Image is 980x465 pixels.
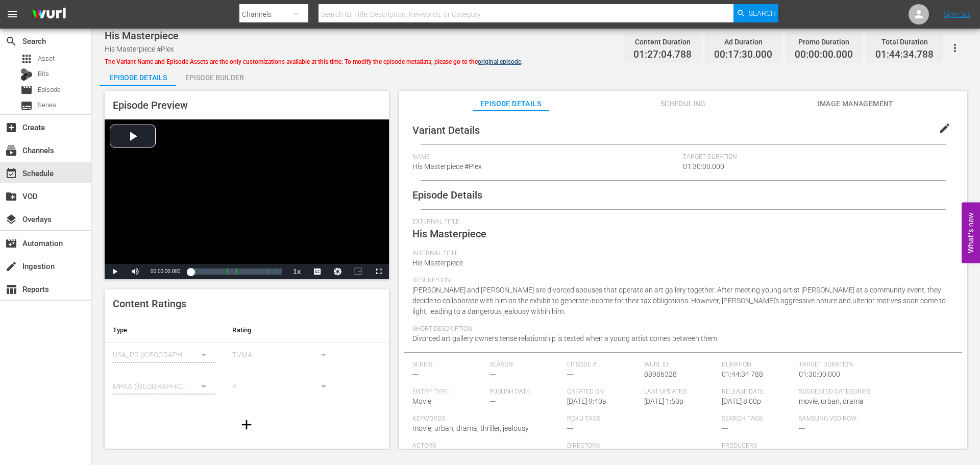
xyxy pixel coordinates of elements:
[799,397,864,405] span: movie, urban, drama
[683,153,840,161] span: Target Duration
[817,97,894,110] span: Image Management
[176,65,253,86] button: Episode Builder
[644,388,717,396] span: Last Updated:
[412,388,485,396] span: Entry Type:
[113,298,186,310] span: Content Ratings
[287,264,307,279] button: Playback Rate
[412,277,949,285] span: Description
[20,68,33,81] div: Bits
[105,30,179,42] span: His Masterpiece
[644,361,717,369] span: Wurl ID:
[190,268,281,275] div: Progress Bar
[412,189,482,201] span: Episode Details
[799,424,805,432] span: ---
[489,388,562,396] span: Publish Date:
[722,397,761,405] span: [DATE] 8:00p
[20,100,33,112] span: Series
[722,442,871,450] span: Producers
[412,228,486,240] span: His Masterpiece
[683,162,724,170] span: 01:30:00.000
[799,388,948,396] span: Suggested Categories:
[232,372,335,401] div: R
[5,283,17,296] span: Reports
[412,153,678,161] span: Name
[412,286,946,315] span: [PERSON_NAME] and [PERSON_NAME] are divorced spouses that operate an art gallery together. After ...
[412,218,949,226] span: External Title
[567,442,717,450] span: Directors
[645,97,721,110] span: Scheduling
[714,49,772,61] span: 00:17:30.000
[113,99,188,111] span: Episode Preview
[38,54,55,64] span: Asset
[412,415,562,423] span: Keywords:
[722,388,794,396] span: Release Date:
[875,35,934,49] div: Total Duration
[412,325,949,333] span: Short Description
[633,35,692,49] div: Content Duration
[105,318,224,342] th: Type
[799,370,840,378] span: 01:30:00.000
[412,162,482,170] span: His Masterpiece #Plex
[5,213,17,226] span: Overlays
[412,442,562,450] span: Actors
[38,100,56,110] span: Series
[5,144,17,157] span: Channels
[795,49,853,61] span: 00:00:00.000
[348,264,369,279] button: Picture-in-Picture
[5,190,17,203] span: VOD
[489,397,496,405] span: ---
[24,3,73,27] img: ans4CAIJ8jUAAAAAAAAAAAAAAAAAAAAAAAAgQb4GAAAAAAAAAAAAAAAAAAAAAAAAJMjXAAAAAAAAAAAAAAAAAAAAAAAAgAT5G...
[412,259,463,267] span: His Masterpiece
[5,167,17,180] span: Schedule
[567,370,573,378] span: ---
[799,415,871,423] span: Samsung VOD Row:
[412,361,485,369] span: Series:
[567,397,606,405] span: [DATE] 9:40a
[412,397,431,405] span: Movie
[567,388,640,396] span: Created On:
[412,334,719,342] span: Divorced art gallery owners tense relationship is tested when a young artist comes between them.
[567,415,717,423] span: Roku Tags:
[478,58,521,65] a: original episode
[799,361,948,369] span: Target Duration:
[6,8,18,20] span: menu
[113,340,216,369] div: USA_PR ([GEOGRAPHIC_DATA])
[38,85,61,95] span: Episode
[933,116,957,140] button: edit
[412,124,480,136] span: Variant Details
[5,121,17,134] span: Create
[714,35,772,49] div: Ad Duration
[232,340,335,369] div: TVMA
[722,415,794,423] span: Search Tags:
[733,4,778,22] button: Search
[369,264,389,279] button: Fullscreen
[722,424,728,432] span: ---
[113,372,216,401] div: MPAA ([GEOGRAPHIC_DATA])
[567,424,573,432] span: ---
[176,65,253,90] div: Episode Builder
[722,370,763,378] span: 01:44:34.788
[100,65,176,86] button: Episode Details
[489,370,496,378] span: ---
[38,69,49,79] span: Bits
[795,35,853,49] div: Promo Duration
[307,264,328,279] button: Captions
[224,318,344,342] th: Rating
[20,53,33,65] span: Asset
[125,264,145,279] button: Mute
[633,49,692,61] span: 01:27:04.788
[412,250,949,258] span: Internal Title
[151,268,180,274] span: 00:00:00.000
[944,10,970,18] a: Sign Out
[105,58,523,65] span: The Variant Name and Episode Assets are the only customizations available at this time. To modify...
[5,35,17,47] span: Search
[5,260,17,273] span: Ingestion
[412,370,419,378] span: ---
[100,65,176,90] div: Episode Details
[644,397,683,405] span: [DATE] 1:50p
[749,4,776,22] span: Search
[875,49,934,61] span: 01:44:34.788
[105,264,125,279] button: Play
[105,318,389,405] table: simple table
[644,370,677,378] span: 88986328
